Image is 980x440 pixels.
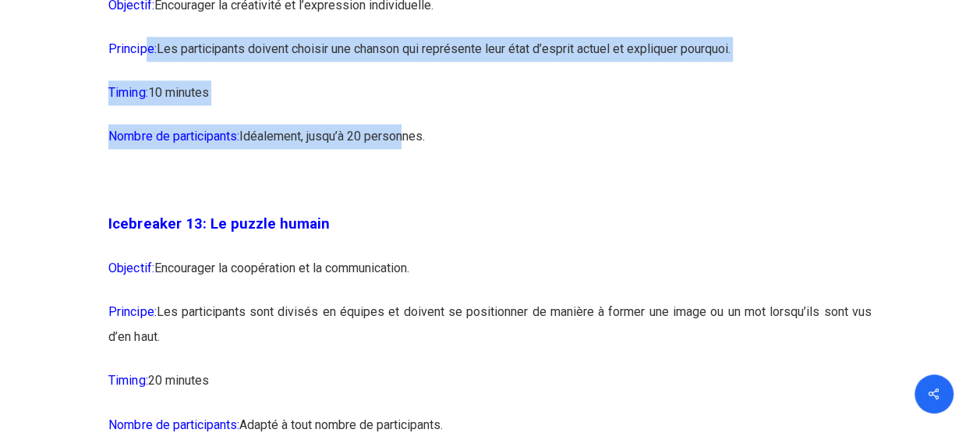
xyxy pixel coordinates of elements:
p: Idéalement, jusqu’à 20 personnes. [108,124,871,168]
span: Icebreaker 13: Le puzzle humain [108,215,329,232]
p: 10 minutes [108,80,871,124]
span: Timing: [108,373,147,388]
p: Les participants doivent choisir une chanson qui représente leur état d’esprit actuel et explique... [108,37,871,80]
span: Principe: [108,304,156,319]
p: 20 minutes [108,368,871,412]
span: Nombre de participants: [108,417,239,431]
span: Objectif: [108,261,154,275]
span: Principe: [108,41,156,56]
p: Les participants sont divisés en équipes et doivent se positionner de manière à former une image ... [108,300,871,368]
span: Nombre de participants: [108,129,239,144]
span: Timing: [108,85,147,100]
p: Encourager la coopération et la communication. [108,256,871,300]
